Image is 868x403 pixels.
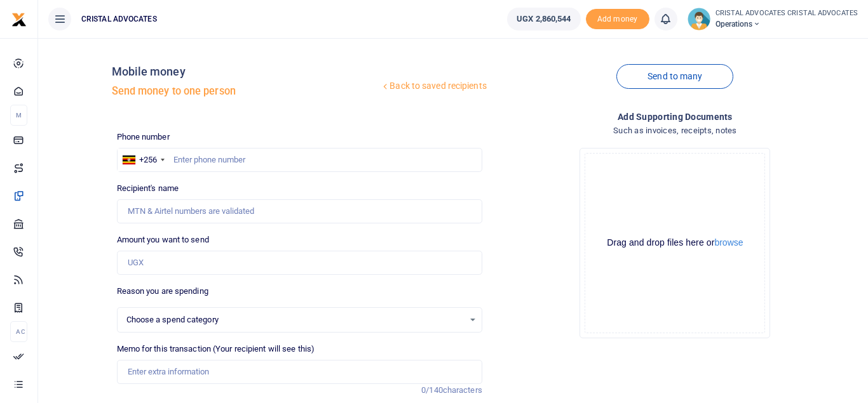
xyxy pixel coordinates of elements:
div: +256 [139,154,157,166]
h4: Such as invoices, receipts, notes [492,124,858,138]
img: profile-user [688,8,710,30]
input: UGX [117,251,482,275]
a: logo-small logo-large logo-large [11,14,27,23]
h4: Mobile money [112,65,381,79]
input: Enter extra information [117,360,482,384]
label: Recipient's name [117,182,179,195]
div: Uganda: +256 [118,149,168,171]
input: Enter phone number [117,148,482,172]
span: UGX 2,860,544 [517,13,571,25]
span: characters [443,385,482,395]
li: M [10,105,27,126]
div: Drag and drop files here or [585,237,764,249]
small: CRISTAL ADVOCATES CRISTAL ADVOCATES [715,8,858,19]
label: Phone number [117,131,170,143]
span: Add money [586,9,649,30]
li: Toup your wallet [586,9,649,30]
a: profile-user CRISTAL ADVOCATES CRISTAL ADVOCATES Operations [688,8,858,30]
h5: Send money to one person [112,85,381,98]
span: 0/140 [421,385,443,395]
h4: Add supporting Documents [492,110,858,124]
a: Back to saved recipients [380,75,487,98]
img: logo-small [11,12,27,27]
label: Amount you want to send [117,234,209,246]
div: File Uploader [580,148,770,338]
label: Memo for this transaction (Your recipient will see this) [117,343,315,355]
li: Wallet ballance [502,8,585,30]
button: browse [714,238,743,247]
li: Ac [10,321,27,342]
input: MTN & Airtel numbers are validated [117,199,482,223]
span: CRISTAL ADVOCATES [76,13,162,25]
a: Add money [586,13,649,23]
label: Reason you are spending [117,285,208,298]
a: UGX 2,860,544 [507,8,580,30]
a: Send to many [616,64,733,89]
span: Operations [715,18,858,30]
span: Choose a spend category [126,314,464,326]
